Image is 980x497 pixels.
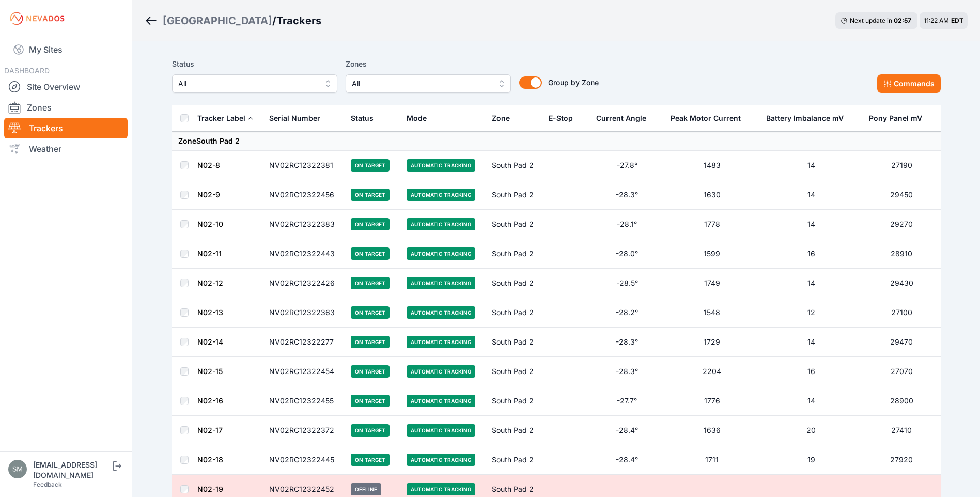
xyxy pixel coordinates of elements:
td: 2204 [664,357,760,386]
td: 29450 [863,180,940,210]
td: -28.2° [590,298,664,328]
td: 1636 [664,416,760,445]
td: -28.0° [590,239,664,269]
td: -28.3° [590,180,664,210]
span: Automatic Tracking [407,159,475,172]
a: N02-19 [197,485,223,493]
td: South Pad 2 [486,386,542,416]
a: Trackers [4,118,128,138]
span: DASHBOARD [4,66,50,75]
a: N02-15 [197,367,223,376]
td: South Pad 2 [486,445,542,475]
td: 27070 [863,357,940,386]
span: Automatic Tracking [407,336,475,348]
td: 1711 [664,445,760,475]
a: N02-14 [197,337,223,346]
span: On Target [351,424,390,437]
a: Site Overview [4,76,128,97]
span: On Target [351,454,390,466]
td: South Pad 2 [486,416,542,445]
td: 14 [760,210,863,239]
button: Pony Panel mV [869,106,930,131]
span: EDT [951,17,963,24]
button: Commands [877,74,941,93]
td: South Pad 2 [486,269,542,298]
td: NV02RC12322456 [263,180,345,210]
span: Automatic Tracking [407,395,475,407]
td: NV02RC12322455 [263,386,345,416]
img: Nevados [8,10,66,27]
td: 14 [760,328,863,357]
td: 27410 [863,416,940,445]
td: NV02RC12322443 [263,239,345,269]
div: Pony Panel mV [869,113,922,123]
button: All [346,74,511,93]
span: Automatic Tracking [407,365,475,378]
span: On Target [351,159,390,172]
td: 20 [760,416,863,445]
td: NV02RC12322381 [263,151,345,180]
a: Zones [4,97,128,118]
td: 1729 [664,328,760,357]
label: Status [172,58,337,70]
a: N02-11 [197,249,222,258]
td: 14 [760,151,863,180]
td: -28.5° [590,269,664,298]
button: Peak Motor Current [671,106,749,131]
span: On Target [351,218,390,230]
a: N02-9 [197,190,220,199]
a: N02-8 [197,161,220,169]
td: NV02RC12322363 [263,298,345,328]
td: 27190 [863,151,940,180]
span: On Target [351,247,390,260]
a: N02-12 [197,278,223,287]
span: Offline [351,483,381,495]
td: 1630 [664,180,760,210]
div: Status [351,113,374,123]
td: NV02RC12322383 [263,210,345,239]
span: On Target [351,277,390,289]
span: Automatic Tracking [407,218,475,230]
div: [EMAIL_ADDRESS][DOMAIN_NAME] [33,460,111,480]
a: My Sites [4,37,128,62]
span: On Target [351,336,390,348]
span: On Target [351,189,390,201]
a: N02-10 [197,220,223,228]
div: Battery Imbalance mV [766,113,844,123]
span: All [352,77,490,90]
a: N02-16 [197,396,223,405]
a: Feedback [33,480,62,488]
td: -27.7° [590,386,664,416]
span: Automatic Tracking [407,424,475,437]
td: -28.4° [590,416,664,445]
a: [GEOGRAPHIC_DATA] [163,13,272,28]
label: Zones [346,58,511,70]
td: 29270 [863,210,940,239]
span: All [178,77,317,90]
td: South Pad 2 [486,180,542,210]
td: NV02RC12322445 [263,445,345,475]
a: N02-13 [197,308,223,317]
span: / [272,13,276,28]
td: South Pad 2 [486,239,542,269]
td: South Pad 2 [486,357,542,386]
td: 19 [760,445,863,475]
button: Zone [492,106,518,131]
td: NV02RC12322426 [263,269,345,298]
td: 16 [760,357,863,386]
div: Zone [492,113,510,123]
td: -28.4° [590,445,664,475]
button: E-Stop [549,106,581,131]
td: South Pad 2 [486,328,542,357]
td: -28.3° [590,357,664,386]
td: 27100 [863,298,940,328]
div: Serial Number [269,113,320,123]
td: 29470 [863,328,940,357]
span: Automatic Tracking [407,483,475,495]
button: Serial Number [269,106,329,131]
td: 1483 [664,151,760,180]
td: NV02RC12322277 [263,328,345,357]
td: -28.3° [590,328,664,357]
td: 1776 [664,386,760,416]
button: Mode [407,106,435,131]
